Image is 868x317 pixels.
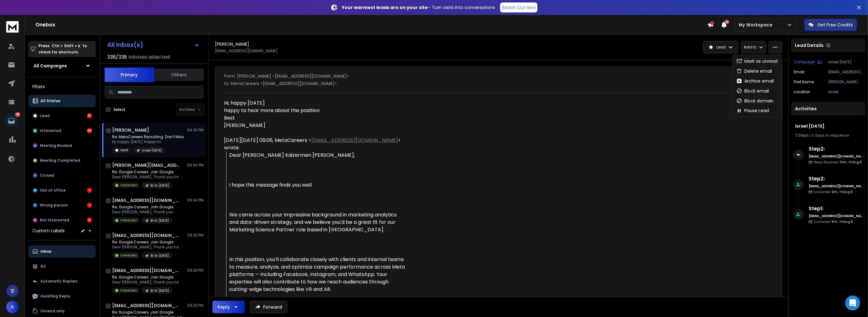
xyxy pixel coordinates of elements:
[120,288,137,293] p: Interested
[40,173,54,178] p: Closed
[737,98,774,104] div: Block domain
[795,123,862,129] h1: Israel [DATE]
[112,275,179,280] p: Re: Google Careers: Join Google
[795,42,824,48] p: Lead Details
[40,218,69,223] p: Not Interested
[113,107,126,112] label: Select
[87,113,92,118] div: 91
[112,210,173,215] p: Dear [PERSON_NAME], Thank you
[6,301,19,313] span: A
[112,310,187,315] p: Re: Google Careers: Join Google
[40,188,66,193] p: Out of office
[29,82,96,91] h3: Filters
[112,302,180,309] h1: [EMAIL_ADDRESS][DOMAIN_NAME]
[794,89,810,94] p: location
[809,214,863,218] h6: [EMAIL_ADDRESS][DOMAIN_NAME]
[795,133,809,138] span: 2 Steps
[32,228,65,234] h3: Custom Labels
[224,73,773,79] p: from: [PERSON_NAME] <[EMAIL_ADDRESS][DOMAIN_NAME]>
[725,20,729,24] span: 50
[794,70,804,75] p: Email
[112,240,179,245] p: Re: Google Careers: Join Google
[187,303,203,308] p: 09:33 PM
[112,232,180,238] h1: [EMAIL_ADDRESS][DOMAIN_NAME]
[40,128,61,133] p: Interested
[828,89,863,94] p: Israel
[112,139,184,144] p: Hi, happy [DATE] happy to
[87,218,92,223] div: 2
[40,309,65,314] p: Unread only
[40,143,72,148] p: Meeting Booked
[224,137,405,152] div: [DATE][DATE] 09:06, MetaCareers < > wrote:
[187,268,203,273] p: 09:33 PM
[215,48,278,53] p: [EMAIL_ADDRESS][DOMAIN_NAME]
[737,58,778,64] div: Mark as unread
[502,4,536,11] p: Reach Out Now
[845,296,860,310] div: Open Intercom Messenger
[128,53,170,61] h3: Inboxes selected
[187,128,203,133] p: 09:39 PM
[120,183,137,188] p: Interested
[120,218,137,223] p: Interested
[794,60,815,65] p: Campaign
[342,4,428,11] strong: Your warmest leads are on your site
[35,21,707,29] h1: Onebox
[112,245,179,250] p: Dear [PERSON_NAME], Thank you for
[795,133,862,138] div: |
[737,68,772,74] div: Delete email
[112,205,173,210] p: Re: Google Careers: Join Google
[791,102,866,115] div: Activities
[828,79,863,84] p: [PERSON_NAME] Kaizermen [PERSON_NAME]
[120,253,137,258] p: Interested
[6,21,19,33] img: logo
[39,43,87,55] p: Press to check for shortcuts.
[215,41,249,47] h1: [PERSON_NAME]
[217,304,230,310] div: Reply
[40,113,50,118] p: Lead
[150,183,169,188] p: Br Ar [DATE]
[120,148,128,152] p: Lead
[150,288,169,293] p: Br Ar [DATE]
[809,175,863,183] h6: Step 2 :
[737,78,774,84] div: Archive email
[832,220,853,224] span: 8th, Tháng 8
[51,42,81,49] span: Ctrl + Shift + k
[224,80,773,87] p: to: MetaCareers <[EMAIL_ADDRESS][DOMAIN_NAME]>
[40,158,80,163] p: Meeting Completed
[107,53,127,61] span: 338 / 338
[40,279,77,284] p: Automatic Replies
[187,198,203,203] p: 09:34 PM
[737,108,769,114] div: Pause Lead
[828,70,863,75] p: [EMAIL_ADDRESS][DOMAIN_NAME]
[40,203,68,208] p: Wrong person
[112,162,180,168] h1: [PERSON_NAME][EMAIL_ADDRESS][PERSON_NAME][DOMAIN_NAME]
[809,154,863,159] h6: [EMAIL_ADDRESS][DOMAIN_NAME]
[224,99,405,129] div: Hi, happy [DATE] happy to hear more about the position Best [PERSON_NAME]
[112,280,179,285] p: Dear [PERSON_NAME], Thank you for
[40,294,70,299] p: Awaiting Reply
[716,45,726,50] p: Lead
[40,264,46,269] p: All
[809,184,863,188] h6: [EMAIL_ADDRESS][DOMAIN_NAME]
[112,134,184,139] p: Re: MetaCareers Recruiting: Don’t Miss
[794,79,814,84] p: First Name
[737,88,769,94] div: Block email
[839,160,862,165] span: 10th, Tháng 8
[809,205,863,212] h6: Step 1 :
[87,203,92,208] div: 1
[112,267,180,274] h1: [EMAIL_ADDRESS][DOMAIN_NAME]
[40,249,51,254] p: Inbox
[150,253,169,258] p: Br Ar [DATE]
[112,174,179,179] p: Dear [PERSON_NAME], Thank you for
[809,145,863,153] h6: Step 2 :
[739,22,775,28] p: My Workspace
[250,301,287,313] button: Forward
[34,63,67,69] h1: All Campaigns
[150,218,169,223] p: Br Ar [DATE]
[142,148,162,153] p: Israel [DATE]
[311,137,398,144] a: [EMAIL_ADDRESS][DOMAIN_NAME]
[342,4,495,11] p: – Turn visits into conversations
[15,112,20,117] p: 135
[104,67,154,82] button: Primary
[814,160,862,165] p: Reply Received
